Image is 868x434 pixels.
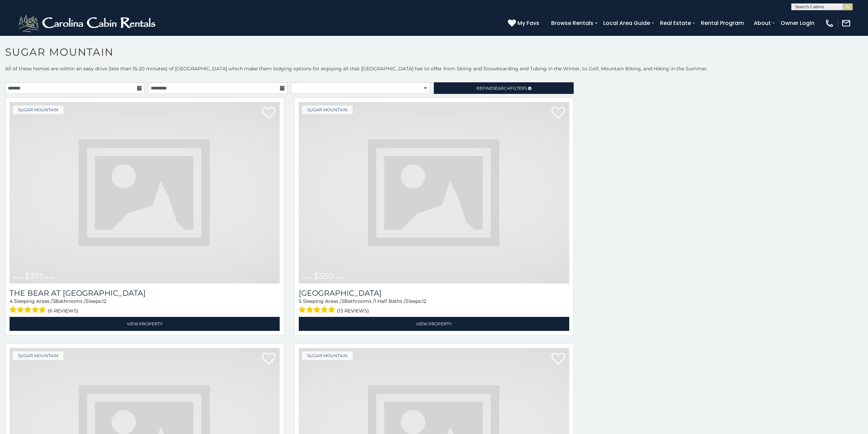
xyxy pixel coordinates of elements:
a: Add to favorites [262,106,276,121]
a: View Property [299,317,569,331]
a: View Property [10,317,280,331]
span: Search [492,86,510,91]
span: Refine Filters [476,86,527,91]
div: Sleeping Areas / Bathrooms / Sleeps: [299,298,569,315]
a: The Bear At [GEOGRAPHIC_DATA] [10,289,280,298]
a: About [750,17,774,29]
span: 3 [53,298,55,304]
span: 12 [102,298,106,304]
span: 3 [341,298,344,304]
h3: The Bear At Sugar Mountain [10,289,280,298]
a: My Favs [508,19,541,28]
a: from $350 daily [299,102,569,283]
span: (13 reviews) [337,306,369,315]
span: My Favs [517,19,539,27]
div: Sleeping Areas / Bathrooms / Sleeps: [10,298,280,315]
a: Browse Rentals [548,17,597,29]
a: Add to favorites [262,352,276,366]
img: dummy-image.jpg [10,102,280,283]
span: $350 [314,271,334,281]
a: RefineSearchFilters [434,82,573,94]
img: dummy-image.jpg [299,102,569,283]
a: from $375 daily [10,102,280,283]
a: Sugar Mountain [13,351,63,360]
a: Real Estate [657,17,694,29]
a: Rental Program [697,17,747,29]
span: daily [335,275,345,280]
a: Sugar Mountain [302,351,353,360]
a: Add to favorites [551,352,565,366]
a: Sugar Mountain [13,106,63,114]
a: [GEOGRAPHIC_DATA] [299,289,569,298]
span: $375 [25,271,44,281]
img: mail-regular-white.png [841,18,851,28]
span: 5 [299,298,301,304]
span: 1 Half Baths / [374,298,406,304]
img: White-1-2.png [17,13,159,33]
span: 4 [10,298,13,304]
span: (6 reviews) [48,306,78,315]
a: Local Area Guide [600,17,653,29]
span: from [13,275,23,280]
span: from [302,275,312,280]
img: phone-regular-white.png [825,18,834,28]
span: 12 [422,298,426,304]
h3: Grouse Moor Lodge [299,289,569,298]
a: Sugar Mountain [302,106,353,114]
span: daily [45,275,55,280]
a: Owner Login [777,17,818,29]
a: Add to favorites [551,106,565,121]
